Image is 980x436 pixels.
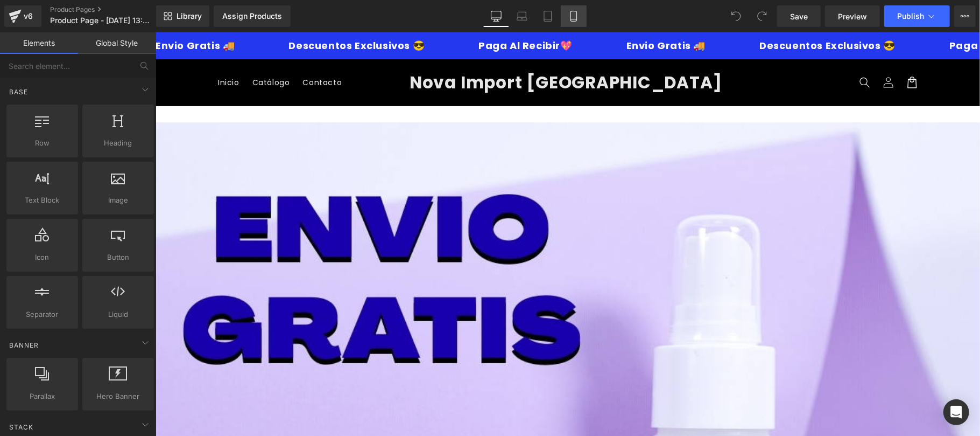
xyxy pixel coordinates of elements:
[8,422,34,432] span: Stack
[177,11,202,21] span: Library
[86,137,151,149] span: Heading
[509,5,535,27] a: Laptop
[8,87,29,97] span: Base
[90,39,141,61] a: Catálogo
[790,11,808,22] span: Save
[10,195,75,206] span: Text Block
[50,16,153,25] span: Product Page - [DATE] 13:46:09
[254,38,567,62] span: Nova Import [GEOGRAPHIC_DATA]
[244,9,338,18] p: Paga Al Recibir💖
[156,5,209,27] a: New Library
[97,45,135,55] span: Catálogo
[222,12,282,20] div: Assign Products
[86,309,151,320] span: Liquid
[62,45,84,55] span: Inicio
[725,5,747,27] button: Undo
[884,5,950,27] button: Publish
[392,9,471,18] p: Envio Gratis 🚚
[50,5,174,14] a: Product Pages
[86,391,151,402] span: Hero Banner
[56,39,90,61] a: Inicio
[147,45,186,55] span: Contacto
[483,5,509,27] a: Desktop
[78,32,156,54] a: Global Style
[86,252,151,263] span: Button
[954,5,976,27] button: More
[10,309,75,320] span: Separator
[140,39,193,61] a: Contacto
[4,5,41,27] a: v6
[838,11,867,22] span: Preview
[535,5,561,27] a: Tablet
[10,252,75,263] span: Icon
[561,5,587,27] a: Mobile
[751,5,773,27] button: Redo
[22,9,35,23] div: v6
[697,38,721,62] summary: Búsqueda
[250,38,570,63] a: Nova Import [GEOGRAPHIC_DATA]
[54,9,190,18] p: Descuentos Exclusivos 😎
[525,9,661,18] p: Descuentos Exclusivos 😎
[10,391,75,402] span: Parallax
[715,9,809,18] p: Paga Al Recibir💖
[943,399,969,425] div: Open Intercom Messenger
[8,340,40,350] span: Banner
[10,137,75,149] span: Row
[86,195,151,206] span: Image
[897,12,924,20] span: Publish
[825,5,880,27] a: Preview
